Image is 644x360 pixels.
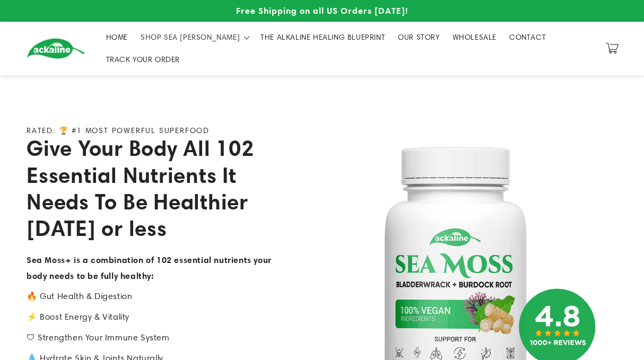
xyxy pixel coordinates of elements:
[27,310,285,325] p: ⚡️ Boost Energy & Vitality
[27,126,210,135] p: RATED: 🏆 #1 MOST POWERFUL SUPERFOOD
[503,26,552,48] a: CONTACT
[27,135,285,242] h2: Give Your Body All 102 Essential Nutrients It Needs To Be Healthier [DATE] or less
[106,32,128,42] span: HOME
[141,32,240,42] span: SHOP SEA [PERSON_NAME]
[27,330,285,346] p: 🛡 Strengthen Your Immune System
[100,26,134,48] a: HOME
[27,38,85,59] img: Ackaline
[446,26,503,48] a: WHOLESALE
[27,289,285,304] p: 🔥 Gut Health & Digestion
[134,26,254,48] summary: SHOP SEA [PERSON_NAME]
[509,32,546,42] span: CONTACT
[452,32,497,42] span: WHOLESALE
[236,5,408,16] span: Free Shipping on all US Orders [DATE]!
[100,48,187,71] a: TRACK YOUR ORDER
[27,254,272,281] strong: Sea Moss+ is a combination of 102 essential nutrients your body needs to be fully healthy:
[106,55,180,64] span: TRACK YOUR ORDER
[391,26,446,48] a: OUR STORY
[260,32,385,42] span: THE ALKALINE HEALING BLUEPRINT
[254,26,391,48] a: THE ALKALINE HEALING BLUEPRINT
[398,32,439,42] span: OUR STORY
